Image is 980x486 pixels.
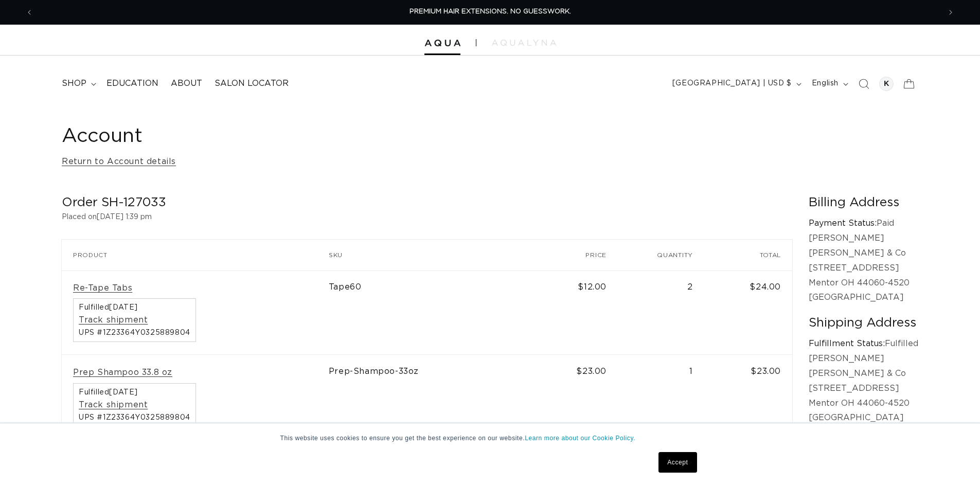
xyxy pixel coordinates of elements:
a: Track shipment [79,400,148,410]
img: aqualyna.com [492,40,556,46]
strong: Fulfillment Status: [809,339,885,348]
a: Salon Locator [208,72,295,95]
td: 1 [618,355,704,440]
th: Total [704,240,792,271]
time: [DATE] [109,389,138,396]
button: English [806,74,852,94]
h1: Account [62,124,918,149]
h2: Shipping Address [809,315,918,331]
p: [PERSON_NAME] [PERSON_NAME] & Co [STREET_ADDRESS] Mentor OH 44060-4520 [GEOGRAPHIC_DATA] [809,351,918,425]
h2: Order SH-127033 [62,195,792,211]
th: Price [542,240,618,271]
a: Education [100,72,165,95]
th: SKU [329,240,542,271]
a: About [165,72,208,95]
a: Return to Account details [62,154,176,169]
th: Product [62,240,329,271]
span: $23.00 [576,367,607,375]
span: Education [106,78,158,89]
a: Accept [658,452,697,473]
p: Placed on [62,211,792,224]
span: UPS #1Z23364Y0325889804 [79,329,190,336]
span: About [171,78,202,89]
span: Salon Locator [215,78,289,89]
summary: shop [56,72,100,95]
p: This website uses cookies to ensure you get the best experience on our website. [280,434,700,443]
td: Tape60 [329,271,542,355]
a: Re-Tape Tabs [73,283,132,294]
time: [DATE] 1:39 pm [97,213,152,221]
a: Prep Shampoo 33.8 oz [73,367,172,378]
span: [GEOGRAPHIC_DATA] | USD $ [672,78,792,89]
span: English [812,78,839,89]
p: Paid [809,216,918,231]
button: Next announcement [939,3,962,22]
h2: Billing Address [809,195,918,211]
td: 2 [618,271,704,355]
a: Track shipment [79,315,148,326]
p: [PERSON_NAME] [PERSON_NAME] & Co [STREET_ADDRESS] Mentor OH 44060-4520 [GEOGRAPHIC_DATA] [809,231,918,305]
th: Quantity [618,240,704,271]
span: Fulfilled [79,389,190,396]
span: shop [62,78,86,89]
strong: Payment Status: [809,219,877,227]
span: Fulfilled [79,304,190,311]
summary: Search [852,73,875,95]
span: $12.00 [578,283,607,291]
button: [GEOGRAPHIC_DATA] | USD $ [666,74,806,94]
td: $24.00 [704,271,792,355]
button: Previous announcement [18,3,41,22]
a: Learn more about our Cookie Policy. [525,435,635,442]
img: Aqua Hair Extensions [424,40,460,47]
td: $23.00 [704,355,792,440]
time: [DATE] [109,304,138,311]
td: Prep-Shampoo-33oz [329,355,542,440]
span: UPS #1Z23364Y0325889804 [79,414,190,421]
p: Fulfilled [809,336,918,351]
span: PREMIUM HAIR EXTENSIONS. NO GUESSWORK. [409,8,571,15]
